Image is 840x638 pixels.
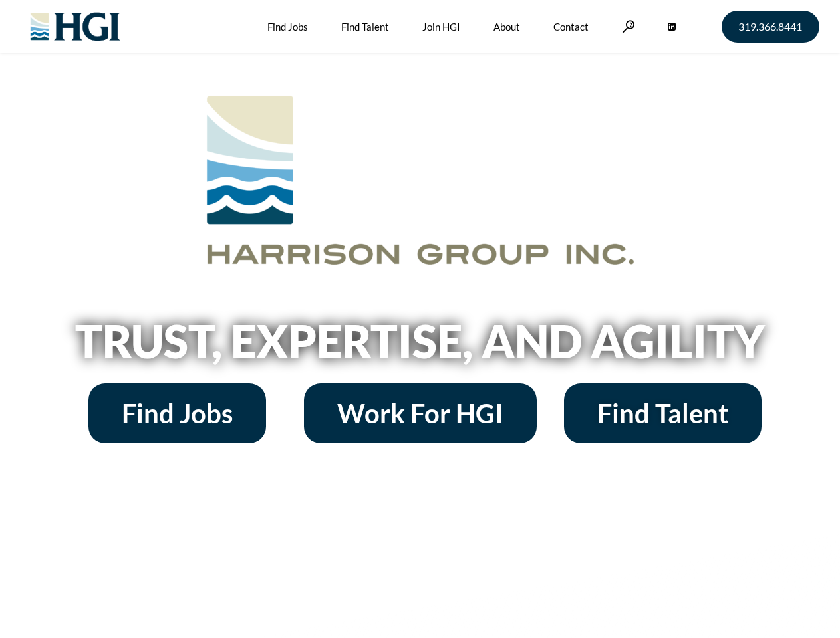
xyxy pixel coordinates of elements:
a: 319.366.8441 [722,11,819,43]
a: Work For HGI [304,383,537,443]
span: Find Talent [597,400,728,427]
span: Work For HGI [337,400,503,427]
a: Find Jobs [88,383,266,443]
a: Find Talent [564,383,762,443]
span: 319.366.8441 [738,21,802,32]
h2: Trust, Expertise, and Agility [41,318,799,364]
span: Find Jobs [122,400,233,427]
a: Search [622,20,635,33]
